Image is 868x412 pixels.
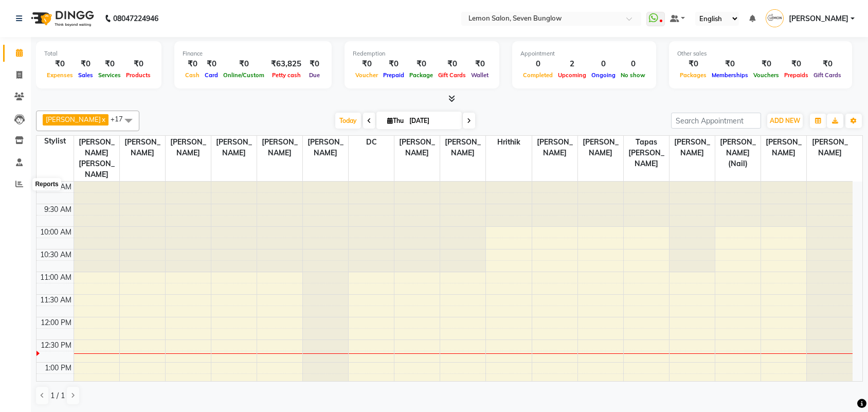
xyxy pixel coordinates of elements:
[39,340,74,351] div: 12:30 PM
[101,115,105,123] a: x
[120,136,165,159] span: [PERSON_NAME]
[43,363,74,373] div: 1:00 PM
[221,71,267,79] span: Online/Custom
[782,58,811,70] div: ₹0
[113,4,158,33] b: 08047224946
[183,58,202,70] div: ₹0
[211,136,257,159] span: [PERSON_NAME]
[306,71,322,79] span: Due
[782,71,811,79] span: Prepaids
[76,58,96,70] div: ₹0
[42,204,74,215] div: 9:30 AM
[303,136,348,159] span: [PERSON_NAME]
[123,58,153,70] div: ₹0
[440,136,485,159] span: [PERSON_NAME]
[532,136,577,159] span: [PERSON_NAME]
[267,58,305,70] div: ₹63,825
[811,71,844,79] span: Gift Cards
[111,115,131,123] span: +17
[589,71,618,79] span: Ongoing
[555,58,589,70] div: 2
[37,136,74,147] div: Stylist
[770,117,800,124] span: ADD NEW
[38,272,74,283] div: 11:00 AM
[436,58,468,70] div: ₹0
[76,71,96,79] span: Sales
[50,390,65,401] span: 1 / 1
[26,4,97,33] img: logo
[709,58,751,70] div: ₹0
[46,115,101,123] span: [PERSON_NAME]
[486,136,531,149] span: Hrithik
[671,113,761,129] input: Search Appointment
[618,71,648,79] span: No show
[677,58,709,70] div: ₹0
[618,58,648,70] div: 0
[407,58,436,70] div: ₹0
[555,71,589,79] span: Upcoming
[767,114,803,128] button: ADD NEW
[96,71,123,79] span: Services
[166,136,211,159] span: [PERSON_NAME]
[468,58,491,70] div: ₹0
[394,136,440,159] span: [PERSON_NAME]
[436,71,468,79] span: Gift Cards
[670,136,715,159] span: [PERSON_NAME]
[353,49,491,58] div: Redemption
[257,136,302,159] span: [PERSON_NAME]
[520,49,648,58] div: Appointment
[335,113,361,129] span: Today
[123,71,153,79] span: Products
[468,71,491,79] span: Wallet
[589,58,618,70] div: 0
[38,295,74,306] div: 11:30 AM
[789,13,848,24] span: [PERSON_NAME]
[624,136,669,170] span: Tapas [PERSON_NAME]
[761,136,806,159] span: [PERSON_NAME]
[677,71,709,79] span: Packages
[305,58,323,70] div: ₹0
[766,9,784,27] img: Amreen Shaikh
[520,58,555,70] div: 0
[751,71,782,79] span: Vouchers
[74,136,119,181] span: [PERSON_NAME] [PERSON_NAME]
[578,136,623,159] span: [PERSON_NAME]
[269,71,303,79] span: Petty cash
[406,113,458,129] input: 2025-09-04
[38,227,74,238] div: 10:00 AM
[183,49,323,58] div: Finance
[353,71,381,79] span: Voucher
[381,58,407,70] div: ₹0
[96,58,123,70] div: ₹0
[202,58,221,70] div: ₹0
[353,58,381,70] div: ₹0
[807,136,853,159] span: [PERSON_NAME]
[183,71,202,79] span: Cash
[677,49,844,58] div: Other sales
[349,136,394,149] span: DC
[39,317,74,328] div: 12:00 PM
[520,71,555,79] span: Completed
[202,71,221,79] span: Card
[381,71,407,79] span: Prepaid
[44,49,153,58] div: Total
[811,58,844,70] div: ₹0
[751,58,782,70] div: ₹0
[709,71,751,79] span: Memberships
[407,71,436,79] span: Package
[385,117,406,124] span: Thu
[44,58,76,70] div: ₹0
[38,249,74,260] div: 10:30 AM
[44,71,76,79] span: Expenses
[715,136,761,170] span: [PERSON_NAME] (Nail)
[221,58,267,70] div: ₹0
[32,178,61,191] div: Reports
